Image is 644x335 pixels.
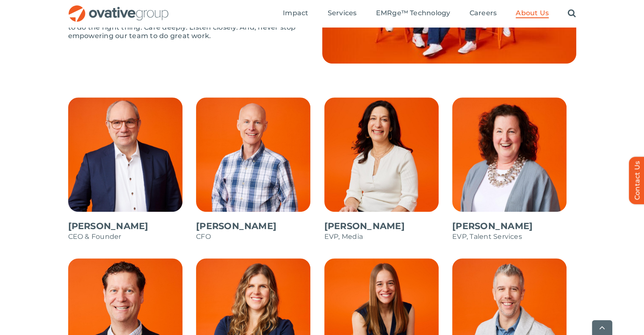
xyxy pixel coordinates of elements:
[328,9,357,17] span: Services
[470,9,497,18] a: Careers
[376,9,450,17] span: EMRge™ Technology
[376,9,450,18] a: EMRge™ Technology
[516,9,549,17] span: About Us
[516,9,549,18] a: About Us
[283,9,308,17] span: Impact
[68,4,169,12] a: OG_Full_horizontal_RGB
[283,9,308,18] a: Impact
[328,9,357,18] a: Services
[568,9,576,18] a: Search
[470,9,497,17] span: Careers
